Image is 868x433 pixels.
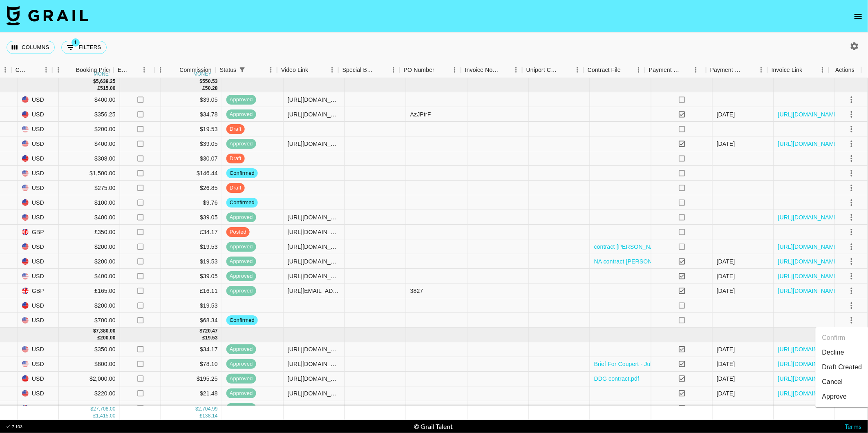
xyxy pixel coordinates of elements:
div: 17/09/2025 [717,287,735,295]
button: select merge strategy [845,299,859,312]
span: approved [226,214,256,221]
div: $220.00 [59,386,120,401]
div: GBP [18,401,59,416]
div: $9.76 [161,195,222,210]
div: £350.00 [59,225,120,239]
button: select merge strategy [845,196,859,210]
div: $200.00 [59,122,120,136]
div: $195.25 [161,372,222,386]
div: Contract File [588,62,621,78]
div: $39.05 [161,269,222,283]
div: Invoice Link [767,62,829,78]
div: https://www.tiktok.com/@thekfamily33/video/7541505004117478687?is_from_webapp=1&sender_device=pc&... [288,375,340,383]
div: 2,704.99 [198,406,218,413]
span: approved [226,111,256,118]
div: 29/08/2025 [717,375,735,383]
span: confirmed [226,170,258,177]
button: select merge strategy [845,152,859,165]
div: £ [93,413,96,420]
div: 5,639.25 [96,78,116,85]
div: Status [220,62,237,78]
div: $ [90,406,93,413]
div: Payment Sent [649,62,681,78]
span: approved [226,243,256,251]
span: approved [226,404,256,412]
a: Terms [845,422,861,430]
div: $39.05 [161,92,222,107]
div: $39.05 [161,136,222,151]
a: [URL][DOMAIN_NAME] [778,257,840,266]
div: https://www.tiktok.com/@carolineloves.you/video/7548839468300766466?is_from_webapp=1&sender_devic... [288,287,340,295]
div: USD [18,122,59,136]
div: $400.00 [59,210,120,225]
span: draft [226,155,245,163]
div: $19.53 [161,298,222,313]
div: Approve [822,392,847,402]
div: Currency [11,62,52,78]
div: $275.00 [59,181,120,195]
div: USD [18,210,59,225]
div: $26.85 [161,181,222,195]
div: 200.00 [100,335,116,341]
div: 08/09/2025 [717,272,735,280]
div: Video Link [281,62,309,78]
div: money [193,71,212,76]
div: $308.00 [59,151,120,166]
div: https://www.tiktok.com/@thekfamily33/video/7545597907307695390?is_from_webapp=1&sender_device=pc&... [288,140,340,148]
div: Invoice Notes [461,62,522,78]
div: Actions [829,62,861,78]
button: Menu [138,64,150,76]
div: GBP [18,225,59,239]
div: Invoice Notes [465,62,499,78]
div: https://www.tiktok.com/@thekfamily33/video/7546341330545298718?is_from_webapp=1&sender_device=pc&... [288,272,340,280]
button: select merge strategy [845,166,859,180]
div: Status [216,62,277,78]
div: USD [18,298,59,313]
div: USD [18,254,59,269]
div: 515.00 [100,85,116,92]
div: £200.00 [59,401,120,416]
div: $200.00 [59,254,120,269]
button: open drawer [850,8,866,25]
div: £19.53 [161,401,222,416]
button: select merge strategy [845,313,859,327]
div: https://www.tiktok.com/@yomidun/video/7534403183397866757?is_from_webapp=1&sender_device=pc&web_i... [288,345,340,353]
a: NA contract [PERSON_NAME].pdf [594,257,684,266]
div: GBP [18,283,59,298]
div: $ [93,78,96,85]
span: approved [226,258,256,266]
a: [URL][DOMAIN_NAME] [778,213,840,221]
div: $78.10 [161,357,222,372]
div: Commission [179,62,212,78]
div: £ [98,335,101,341]
div: $200.00 [59,298,120,313]
button: Sort [308,64,320,76]
button: Menu [52,64,65,76]
button: Menu [40,64,52,76]
div: £16.11 [161,283,222,298]
button: Menu [690,64,702,76]
a: [URL][DOMAIN_NAME] [778,404,840,412]
span: draft [226,184,245,192]
button: Sort [803,64,814,76]
div: © Grail Talent [414,422,453,431]
button: Sort [129,64,141,76]
button: Menu [449,64,461,76]
div: Expenses: Remove Commission? [114,62,154,78]
button: select merge strategy [845,93,859,107]
div: $100.00 [59,195,120,210]
div: Payment Sent Date [706,62,767,78]
button: Menu [265,64,277,76]
div: 1,415.00 [96,413,116,420]
div: Video Link [277,62,338,78]
div: $39.05 [161,210,222,225]
div: USD [18,372,59,386]
div: 50.28 [205,85,218,92]
button: Select columns [7,41,55,54]
div: Expenses: Remove Commission? [118,62,129,78]
div: $30.07 [161,151,222,166]
div: USD [18,92,59,107]
div: 16/09/2025 [717,404,735,412]
div: $34.78 [161,107,222,122]
div: £ [200,413,203,420]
